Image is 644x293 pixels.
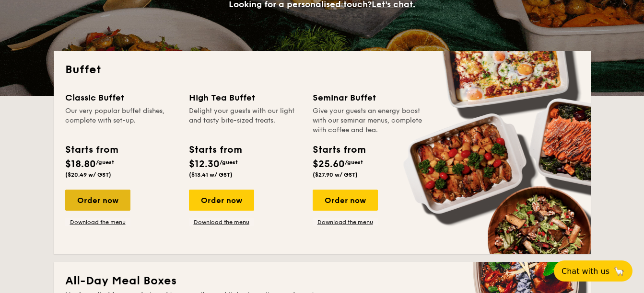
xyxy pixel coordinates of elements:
[189,143,241,157] div: Starts from
[554,260,632,282] button: Chat with us🦙
[189,171,233,178] span: ($13.41 w/ GST)
[65,190,130,211] div: Order now
[313,143,365,157] div: Starts from
[96,159,114,166] span: /guest
[562,267,609,276] span: Chat with us
[313,158,345,170] span: $25.60
[189,106,301,135] div: Delight your guests with our light and tasty bite-sized treats.
[189,158,220,170] span: $12.30
[65,91,177,104] div: Classic Buffet
[65,143,117,157] div: Starts from
[65,218,130,226] a: Download the menu
[313,190,378,211] div: Order now
[65,273,579,289] h2: All-Day Meal Boxes
[65,171,111,178] span: ($20.49 w/ GST)
[313,106,425,135] div: Give your guests an energy boost with our seminar menus, complete with coffee and tea.
[313,218,378,226] a: Download the menu
[65,62,579,78] h2: Buffet
[613,266,625,277] span: 🦙
[189,218,254,226] a: Download the menu
[65,158,96,170] span: $18.80
[189,190,254,211] div: Order now
[313,91,425,104] div: Seminar Buffet
[65,106,177,135] div: Our very popular buffet dishes, complete with set-up.
[345,159,363,166] span: /guest
[189,91,301,104] div: High Tea Buffet
[220,159,238,166] span: /guest
[313,171,358,178] span: ($27.90 w/ GST)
